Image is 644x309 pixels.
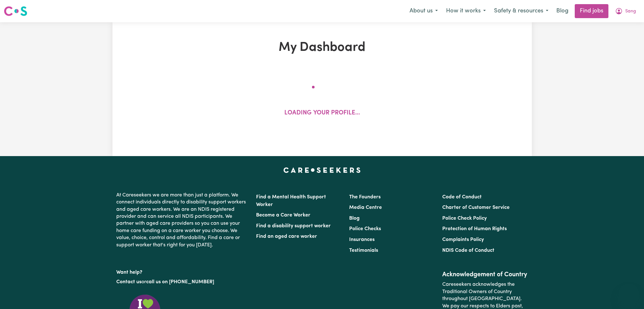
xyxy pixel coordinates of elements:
a: Police Checks [349,226,381,231]
span: Sang [625,8,636,15]
a: Find a disability support worker [256,223,331,229]
h1: My Dashboard [186,40,458,55]
button: About us [405,4,442,18]
button: Safety & resources [490,4,552,18]
a: call us on [PHONE_NUMBER] [146,279,214,285]
a: Find jobs [575,4,608,18]
a: Testimonials [349,248,378,253]
p: At Careseekers we are more than just a platform. We connect individuals directly to disability su... [116,189,248,251]
a: Contact us [116,279,141,285]
a: Complaints Policy [442,237,484,242]
h2: Acknowledgement of Country [442,271,528,278]
p: Loading your profile... [284,109,360,118]
a: Charter of Customer Service [442,205,510,210]
a: Insurances [349,237,375,242]
a: NDIS Code of Conduct [442,248,494,253]
a: Media Centre [349,205,382,210]
a: Blog [349,216,360,221]
button: My Account [611,4,640,18]
p: or [116,276,248,288]
a: Code of Conduct [442,195,482,200]
iframe: Button to launch messaging window [619,284,639,304]
button: How it works [442,4,490,18]
img: Careseekers logo [4,5,27,17]
p: Want help? [116,266,248,276]
a: Careseekers home page [283,168,361,173]
a: Find an aged care worker [256,234,317,239]
a: The Founders [349,195,381,200]
a: Protection of Human Rights [442,226,507,231]
a: Careseekers logo [4,4,27,18]
a: Become a Care Worker [256,213,310,218]
a: Police Check Policy [442,216,487,221]
a: Find a Mental Health Support Worker [256,195,326,207]
a: Blog [552,4,572,18]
